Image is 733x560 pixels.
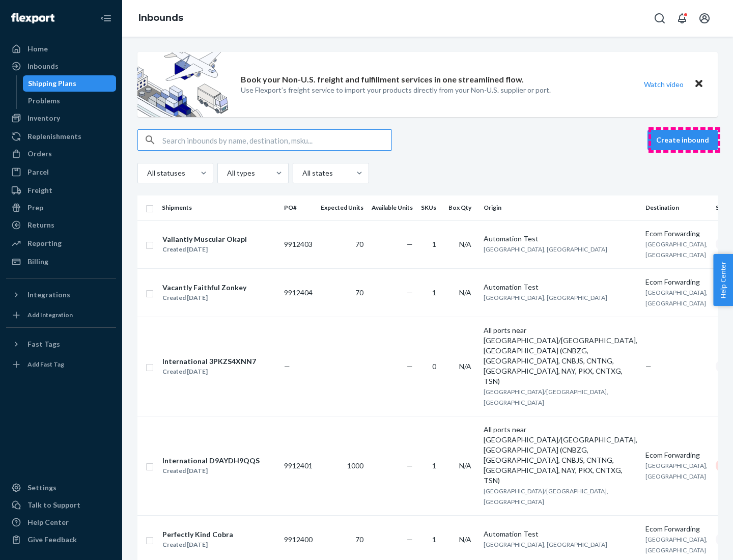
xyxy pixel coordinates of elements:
[355,535,363,544] span: 70
[484,487,608,506] span: [GEOGRAPHIC_DATA]/[GEOGRAPHIC_DATA], [GEOGRAPHIC_DATA]
[23,75,117,92] a: Shipping Plans
[650,8,670,29] button: Open Search Box
[27,131,81,142] div: Replenishments
[459,240,471,248] span: N/A
[6,356,116,373] a: Add Fast Tag
[6,254,116,270] a: Billing
[6,235,116,251] a: Reporting
[162,130,391,150] input: Search inbounds by name, destination, msku...
[27,203,43,213] div: Prep
[645,462,708,480] span: [GEOGRAPHIC_DATA], [GEOGRAPHIC_DATA]
[6,217,116,233] a: Returns
[368,195,417,220] th: Available Units
[28,78,76,89] div: Shipping Plans
[484,541,607,548] span: [GEOGRAPHIC_DATA], [GEOGRAPHIC_DATA]
[27,167,49,177] div: Parcel
[280,195,317,220] th: PO#
[713,254,733,306] span: Help Center
[6,336,116,352] button: Fast Tags
[444,195,480,220] th: Box Qty
[641,195,712,220] th: Destination
[6,287,116,303] button: Integrations
[484,325,637,386] div: All ports near [GEOGRAPHIC_DATA]/[GEOGRAPHIC_DATA], [GEOGRAPHIC_DATA] (CNBZG, [GEOGRAPHIC_DATA], ...
[27,500,80,510] div: Talk to Support
[432,240,436,248] span: 1
[417,195,444,220] th: SKUs
[432,461,436,470] span: 1
[484,425,637,486] div: All ports near [GEOGRAPHIC_DATA]/[GEOGRAPHIC_DATA], [GEOGRAPHIC_DATA] (CNBZG, [GEOGRAPHIC_DATA], ...
[27,61,59,71] div: Inbounds
[484,245,607,253] span: [GEOGRAPHIC_DATA], [GEOGRAPHIC_DATA]
[11,13,54,23] img: Flexport logo
[162,456,260,466] div: International D9AYDH9QQS
[280,268,317,317] td: 9912404
[647,130,718,150] button: Create inbound
[146,168,147,178] input: All statuses
[459,461,471,470] span: N/A
[27,185,52,195] div: Freight
[407,362,413,371] span: —
[241,85,551,95] p: Use Flexport’s freight service to import your products directly from your Non-U.S. supplier or port.
[162,293,246,303] div: Created [DATE]
[645,536,708,554] span: [GEOGRAPHIC_DATA], [GEOGRAPHIC_DATA]
[694,8,715,29] button: Open account menu
[27,360,64,369] div: Add Fast Tag
[162,540,233,550] div: Created [DATE]
[28,96,60,106] div: Problems
[645,450,708,460] div: Ecom Forwarding
[6,514,116,530] a: Help Center
[162,244,247,255] div: Created [DATE]
[138,12,183,23] a: Inbounds
[6,164,116,180] a: Parcel
[284,362,290,371] span: —
[6,128,116,145] a: Replenishments
[27,311,73,319] div: Add Integration
[355,288,363,297] span: 70
[692,77,706,92] button: Close
[162,234,247,244] div: Valiantly Muscular Okapi
[27,113,60,123] div: Inventory
[241,74,524,86] p: Book your Non-U.S. freight and fulfillment services in one streamlined flow.
[645,362,652,371] span: —
[459,362,471,371] span: N/A
[280,220,317,268] td: 9912403
[226,168,227,178] input: All types
[27,290,70,300] div: Integrations
[301,168,302,178] input: All states
[27,149,52,159] div: Orders
[6,200,116,216] a: Prep
[158,195,280,220] th: Shipments
[317,195,368,220] th: Expected Units
[6,110,116,126] a: Inventory
[27,483,57,493] div: Settings
[6,480,116,496] a: Settings
[484,234,637,244] div: Automation Test
[672,8,692,29] button: Open notifications
[162,466,260,476] div: Created [DATE]
[27,44,48,54] div: Home
[480,195,641,220] th: Origin
[162,529,233,540] div: Perfectly Kind Cobra
[432,288,436,297] span: 1
[27,339,60,349] div: Fast Tags
[6,58,116,74] a: Inbounds
[484,529,637,539] div: Automation Test
[432,362,436,371] span: 0
[645,240,708,259] span: [GEOGRAPHIC_DATA], [GEOGRAPHIC_DATA]
[162,283,246,293] div: Vacantly Faithful Zonkey
[162,367,256,377] div: Created [DATE]
[162,356,256,367] div: International 3PKZS4XNN7
[6,307,116,323] a: Add Integration
[459,288,471,297] span: N/A
[432,535,436,544] span: 1
[407,240,413,248] span: —
[407,461,413,470] span: —
[6,41,116,57] a: Home
[355,240,363,248] span: 70
[6,182,116,199] a: Freight
[27,535,77,545] div: Give Feedback
[347,461,363,470] span: 1000
[27,257,48,267] div: Billing
[459,535,471,544] span: N/A
[645,229,708,239] div: Ecom Forwarding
